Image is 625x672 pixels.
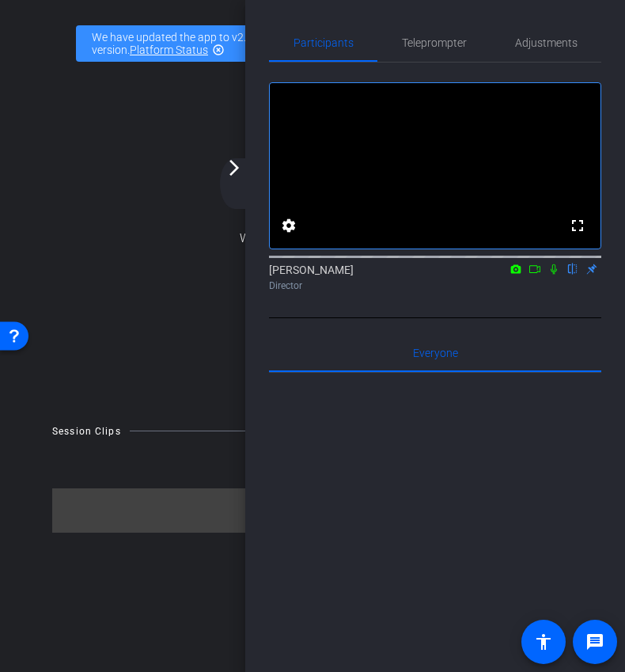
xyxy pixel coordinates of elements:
div: [PERSON_NAME] [269,262,601,293]
mat-icon: arrow_forward_ios [225,158,244,177]
span: Teleprompter [402,37,467,48]
div: Session Clips [52,423,121,439]
mat-icon: highlight_off [212,44,225,56]
div: Director [269,279,601,293]
mat-icon: flip [563,261,582,275]
span: Adjustments [515,37,578,48]
mat-icon: settings [279,216,298,235]
span: Participants [294,37,354,48]
span: Everyone [413,347,458,359]
div: Waiting for subjects to join... [5,71,620,406]
a: Platform Status [130,44,208,56]
mat-icon: fullscreen [568,216,587,235]
mat-icon: accessibility [534,632,553,651]
div: We have updated the app to v2.15.0. Please make sure the mobile user has the newest version. [76,25,549,62]
mat-icon: message [585,632,604,651]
